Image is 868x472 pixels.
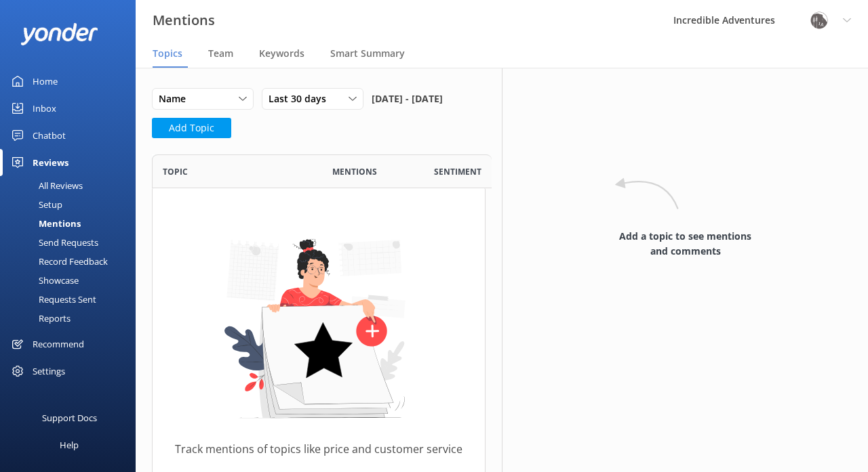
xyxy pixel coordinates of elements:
[33,330,84,358] div: Recommend
[163,165,188,178] span: Topic
[8,290,136,309] a: Requests Sent
[372,88,443,110] span: [DATE] - [DATE]
[60,431,79,458] div: Help
[259,47,304,60] span: Keywords
[330,47,405,60] span: Smart Summary
[8,271,136,290] a: Showcase
[8,233,136,252] a: Send Requests
[434,165,481,178] span: Sentiment
[208,47,233,60] span: Team
[33,122,66,149] div: Chatbot
[153,47,182,60] span: Topics
[153,9,215,31] h3: Mentions
[33,149,68,176] div: Reviews
[152,118,231,138] button: Add Topic
[33,95,56,122] div: Inbox
[33,68,58,95] div: Home
[8,252,136,271] a: Record Feedback
[8,195,136,214] a: Setup
[8,271,79,290] div: Showcase
[8,252,108,271] div: Record Feedback
[8,214,81,233] div: Mentions
[8,176,136,195] a: All Reviews
[332,165,377,178] span: Mentions
[175,440,462,458] p: Track mentions of topics like price and customer service
[8,290,96,309] div: Requests Sent
[20,23,98,45] img: yonder-white-logo.png
[42,404,97,431] div: Support Docs
[33,358,65,385] div: Settings
[8,214,136,233] a: Mentions
[8,233,98,252] div: Send Requests
[8,195,62,214] div: Setup
[8,176,83,195] div: All Reviews
[8,309,71,328] div: Reports
[809,10,829,30] img: 834-1758036015.png
[8,309,136,328] a: Reports
[159,91,194,106] span: Name
[269,91,334,106] span: Last 30 days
